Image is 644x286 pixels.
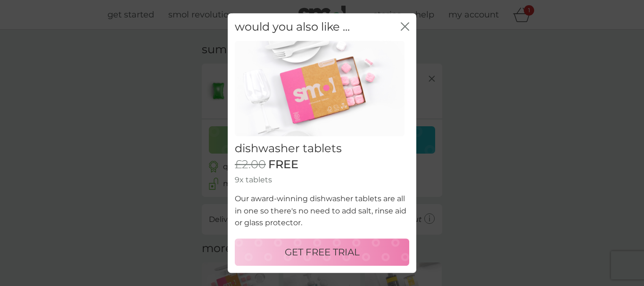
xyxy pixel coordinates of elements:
[235,193,409,229] p: Our award-winning dishwasher tablets are all in one so there's no need to add salt, rinse aid or ...
[401,22,409,32] button: close
[235,238,409,266] button: GET FREE TRIAL
[235,142,409,155] h2: dishwasher tablets
[235,174,409,186] p: 9x tablets
[235,158,266,172] span: £2.00
[235,20,350,34] h2: would you also like ...
[285,245,360,260] p: GET FREE TRIAL
[268,158,298,172] span: FREE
